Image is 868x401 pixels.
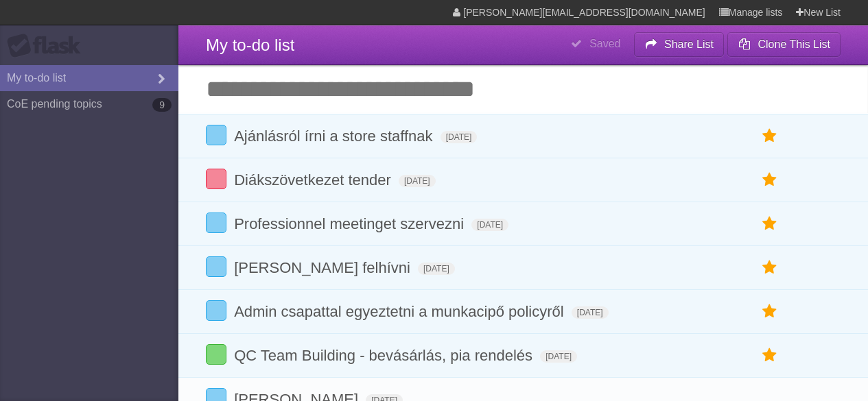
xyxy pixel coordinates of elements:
span: [DATE] [540,350,577,363]
label: Star task [757,344,783,367]
label: Star task [757,300,783,323]
b: 9 [152,98,172,112]
span: Ajánlásról írni a store staffnak [234,127,436,145]
b: Clone This List [758,38,830,50]
b: Share List [664,38,714,50]
span: [DATE] [572,306,609,319]
label: Done [206,212,226,233]
span: [DATE] [418,263,455,275]
span: Diákszövetkezet tender [234,171,395,189]
label: Star task [757,169,783,191]
span: [DATE] [399,175,436,187]
label: Star task [757,212,783,235]
span: Professionnel meetinget szervezni [234,215,467,232]
span: [DATE] [441,131,478,143]
label: Star task [757,256,783,279]
label: Done [206,125,226,145]
span: My to-do list [206,36,294,54]
button: Share List [634,32,725,57]
span: [PERSON_NAME] felhívni [234,259,414,276]
label: Done [206,169,226,189]
label: Done [206,256,226,277]
label: Done [206,300,226,321]
span: [DATE] [471,219,508,231]
label: Done [206,344,226,365]
button: Clone This List [727,32,841,57]
div: Flask [7,34,89,58]
b: Saved [589,38,620,49]
span: QC Team Building - bevásárlás, pia rendelés [234,347,536,364]
span: Admin csapattal egyeztetni a munkacipő policyről [234,303,567,320]
label: Star task [757,125,783,147]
